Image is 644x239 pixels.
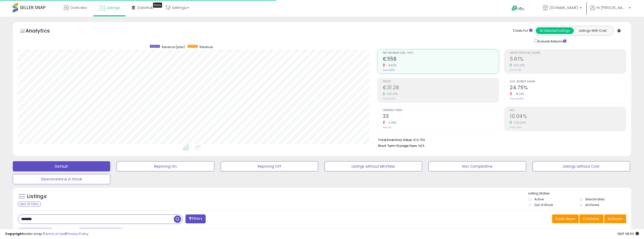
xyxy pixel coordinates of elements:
[107,5,120,10] span: Listings
[530,38,573,44] div: Include Returns
[13,174,110,184] button: Deactivated & In Stock
[510,85,626,92] h2: 24.75%
[512,121,526,125] small: 622.30%
[534,203,553,207] label: Out of Stock
[385,63,397,67] small: -4.62%
[383,80,499,83] span: Profit
[383,113,499,120] h2: 33
[383,109,499,112] span: Ordered Items
[162,45,185,49] span: Revenue (prev)
[66,231,89,236] a: Privacy Policy
[510,80,626,83] span: Avg. Buybox Share
[18,202,41,207] div: Clear All Filters
[552,214,579,223] button: Save View
[383,126,391,129] small: Prev: 34
[13,161,110,171] button: Default
[153,3,162,8] div: Tooltip anchor
[507,1,535,17] a: Help
[536,27,574,34] button: All Selected Listings
[378,144,418,148] b: Short Term Storage Fees:
[138,5,154,10] span: DataHub
[510,126,522,129] small: Prev: 1.39%
[510,56,626,63] h2: 5.61%
[385,121,397,125] small: -2.94%
[26,27,60,36] h5: Analytics
[617,231,639,236] span: 2025-10-7 08:50 GMT
[117,161,214,171] button: Repricing On
[513,28,532,33] div: Totals For
[221,161,318,171] button: Repricing Off
[44,231,65,236] a: Terms of Use
[511,5,518,12] i: Get Help
[383,52,499,55] span: Net Revenue (Exc. VAT)
[428,161,526,171] button: Non Competitive
[585,203,599,207] label: Archived
[185,214,205,223] button: Filters
[383,56,499,63] h2: €558
[5,232,89,236] div: seller snap | |
[583,216,599,221] span: Columns
[579,214,603,223] button: Columns
[385,92,398,96] small: 587.47%
[510,113,626,120] h2: 10.04%
[383,69,394,72] small: Prev: €585
[512,92,524,96] small: -43.10%
[418,143,425,148] span: N/A
[378,136,622,143] li: €4,700
[597,5,627,10] span: Hi [PERSON_NAME]
[200,45,213,49] span: Revenue
[510,52,626,55] span: Profit [PERSON_NAME]
[70,5,87,10] span: Overview
[510,97,524,100] small: Prev: 43.50%
[510,109,626,112] span: ROI
[325,161,422,171] button: Listings without Min/Max
[518,7,525,11] span: Help
[27,193,47,200] h5: Listings
[383,85,499,92] h2: €31.28
[532,161,630,171] button: Listings without Cost
[512,63,525,67] small: 619.23%
[574,27,612,34] button: Listings With Cost
[534,197,544,201] label: Active
[383,97,395,100] small: Prev: €4.55
[590,5,631,17] a: Hi [PERSON_NAME]
[510,69,522,72] small: Prev: 0.78%
[604,214,626,223] button: Actions
[528,191,631,196] p: Listing States:
[585,197,604,201] label: Deactivated
[549,5,578,10] span: [DOMAIN_NAME]
[378,138,413,142] b: Total Inventory Value:
[5,231,24,236] strong: Copyright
